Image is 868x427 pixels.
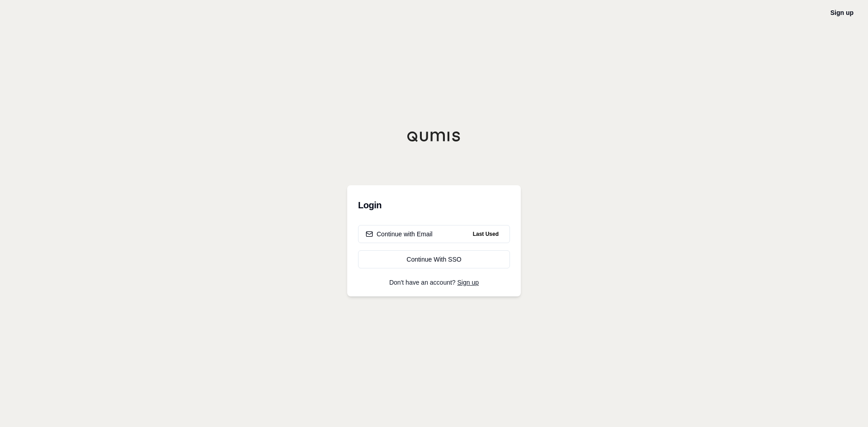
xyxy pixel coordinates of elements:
[366,230,433,239] div: Continue with Email
[407,131,461,142] img: Qumis
[358,279,510,286] p: Don't have an account?
[358,196,510,214] h3: Login
[830,9,854,16] a: Sign up
[358,250,510,268] a: Continue With SSO
[458,279,479,286] a: Sign up
[469,229,502,239] span: Last Used
[366,255,502,264] div: Continue With SSO
[358,225,510,243] button: Continue with EmailLast Used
